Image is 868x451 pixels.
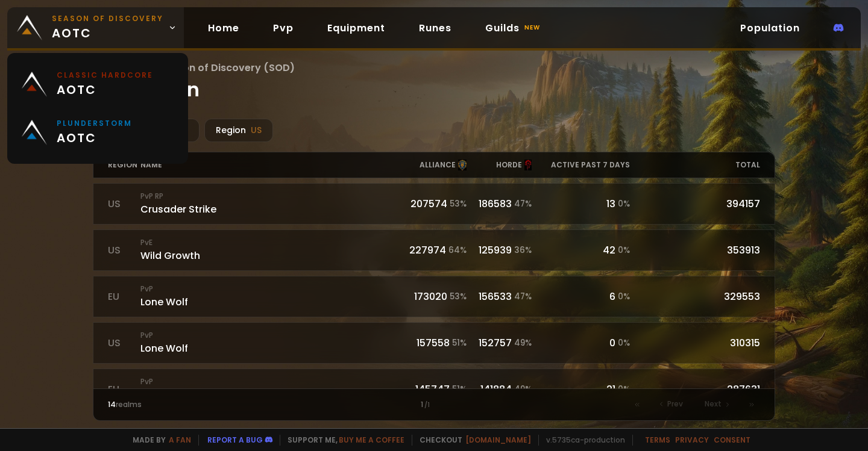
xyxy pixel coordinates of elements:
[14,60,181,108] a: Classic Hardcoreaotc
[52,13,163,42] span: aotc
[318,16,395,40] a: Equipment
[7,7,184,48] a: Season of Discoveryaotc
[476,16,552,40] a: Guildsnew
[57,129,132,147] span: aotc
[57,118,132,129] small: Plunderstorm
[52,13,163,24] small: Season of Discovery
[538,435,625,446] span: v. 5735ca - production
[125,435,191,446] span: Made by
[458,160,467,170] img: alliance
[140,376,401,387] small: PvP
[731,16,810,40] a: Population
[140,330,401,356] div: Lone Wolf
[140,191,401,202] small: PvP RP
[57,70,153,81] small: Classic Hardcore
[251,124,262,137] span: US
[424,400,430,410] small: / 1
[675,435,709,445] a: Privacy
[140,237,401,263] div: Wild Growth
[207,435,263,445] a: Report a bug
[280,435,404,446] span: Support me,
[108,399,116,409] span: 14
[705,399,722,409] span: Next
[467,152,532,178] div: horde
[204,119,273,142] div: Region
[271,399,597,410] div: 1
[412,435,531,446] span: Checkout
[524,160,532,170] img: horde
[140,376,401,402] div: Living Flame
[108,399,271,410] div: realms
[93,60,776,104] h1: Population
[465,435,531,445] a: [DOMAIN_NAME]
[140,191,401,217] div: Crusader Strike
[667,399,683,409] span: Prev
[339,435,404,445] a: Buy me a coffee
[522,20,542,35] small: new
[57,81,153,99] span: aotc
[645,435,670,445] a: Terms
[532,152,629,178] div: active past 7 days
[140,330,401,341] small: PvP
[140,284,401,294] small: PvP
[714,435,750,445] a: Consent
[409,16,461,40] a: Runes
[93,60,776,75] span: Wow Classic Season of Discovery (SOD)
[140,284,401,309] div: Lone Wolf
[401,152,467,178] div: alliance
[263,16,303,40] a: Pvp
[108,152,140,178] div: region
[630,152,761,178] div: total
[198,16,249,40] a: Home
[140,237,401,248] small: PvE
[140,152,401,178] div: name
[14,108,181,157] a: Plunderstormaotc
[169,435,191,445] a: a fan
